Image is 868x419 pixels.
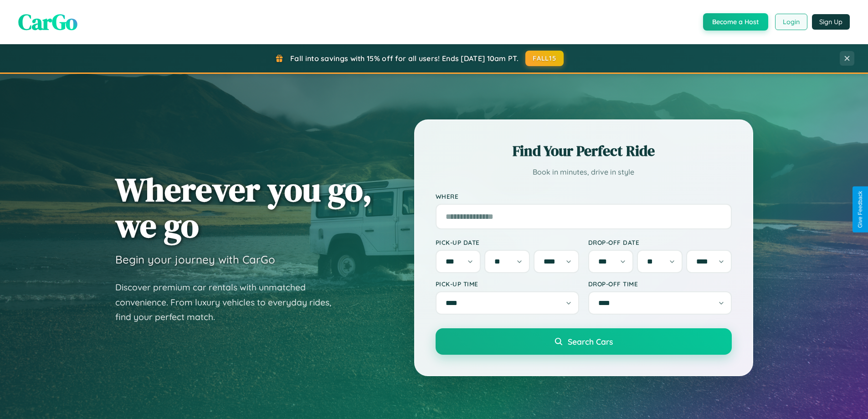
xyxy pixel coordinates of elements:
p: Book in minutes, drive in style [436,166,732,179]
label: Pick-up Date [436,238,579,246]
button: Become a Host [703,13,768,31]
span: Fall into savings with 15% off for all users! Ends [DATE] 10am PT. [290,54,519,63]
div: Give Feedback [857,191,863,228]
h1: Wherever you go, we go [115,171,372,243]
button: FALL15 [525,51,564,66]
p: Discover premium car rentals with unmatched convenience. From luxury vehicles to everyday rides, ... [115,280,343,325]
label: Where [436,192,732,200]
h2: Find Your Perfect Ride [436,141,732,161]
label: Drop-off Date [588,238,732,246]
label: Drop-off Time [588,280,732,288]
span: Search Cars [568,336,613,347]
button: Sign Up [812,14,850,30]
button: Login [775,14,807,30]
span: CarGo [18,7,77,37]
iframe: Intercom live chat [9,388,31,410]
h3: Begin your journey with CarGo [115,253,275,266]
button: Search Cars [436,328,732,355]
label: Pick-up Time [436,280,579,288]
